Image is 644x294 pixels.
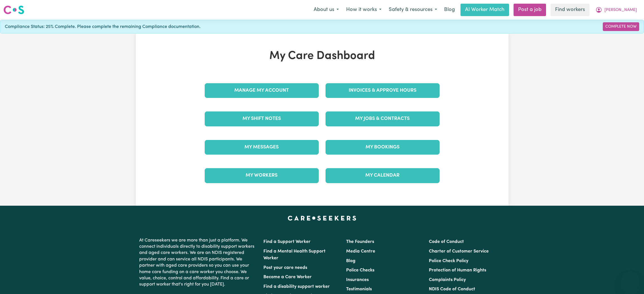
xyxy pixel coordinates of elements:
[263,249,326,260] a: Find a Mental Health Support Worker
[604,7,637,13] span: [PERSON_NAME]
[288,216,356,220] a: Careseekers home page
[441,4,458,16] a: Blog
[346,259,355,263] a: Blog
[3,5,24,15] img: Careseekers logo
[5,23,200,30] span: Compliance Status: 25% Complete. Please complete the remaining Compliance documentation.
[263,240,311,244] a: Find a Support Worker
[326,83,440,98] a: Invoices & Approve Hours
[346,287,372,291] a: Testimonials
[429,268,486,273] a: Protection of Human Rights
[139,235,257,290] p: At Careseekers we are more than just a platform. We connect individuals directly to disability su...
[429,249,489,254] a: Charter of Customer Service
[310,4,342,16] button: About us
[385,4,441,16] button: Safety & resources
[205,168,319,183] a: My Workers
[621,271,639,289] iframe: Button to launch messaging window, conversation in progress
[429,278,466,282] a: Complaints Policy
[429,259,468,263] a: Police Check Policy
[3,3,24,16] a: Careseekers logo
[346,249,375,254] a: Media Centre
[263,266,307,270] a: Post your care needs
[603,22,639,31] a: Complete Now
[342,4,385,16] button: How it works
[201,49,443,63] h1: My Care Dashboard
[326,111,440,126] a: My Jobs & Contracts
[551,4,590,16] a: Find workers
[346,240,374,244] a: The Founders
[460,4,509,16] a: AI Worker Match
[205,140,319,155] a: My Messages
[263,284,330,289] a: Find a disability support worker
[326,168,440,183] a: My Calendar
[429,287,475,291] a: NDIS Code of Conduct
[346,268,374,273] a: Police Checks
[592,4,641,16] button: My Account
[205,111,319,126] a: My Shift Notes
[514,4,546,16] a: Post a job
[205,83,319,98] a: Manage My Account
[429,240,464,244] a: Code of Conduct
[326,140,440,155] a: My Bookings
[346,278,369,282] a: Insurances
[263,275,312,279] a: Become a Care Worker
